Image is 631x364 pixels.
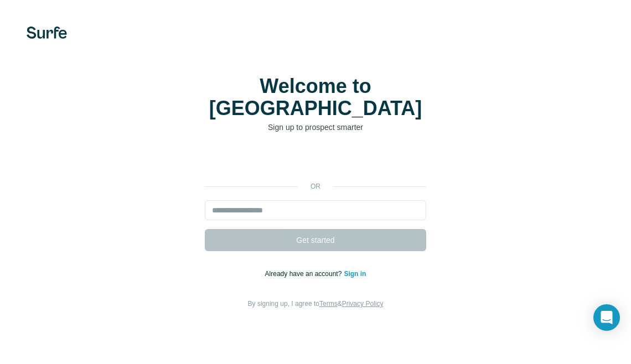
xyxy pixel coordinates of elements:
[27,27,67,39] img: Surfe's logo
[205,122,426,133] p: Sign up to prospect smarter
[342,300,384,308] a: Privacy Policy
[319,300,338,308] a: Terms
[199,149,432,174] iframe: Sign in with Google Button
[265,270,344,278] span: Already have an account?
[298,181,333,191] p: or
[205,75,426,119] h1: Welcome to [GEOGRAPHIC_DATA]
[593,304,620,331] div: Open Intercom Messenger
[248,300,384,308] span: By signing up, I agree to &
[344,270,366,278] a: Sign in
